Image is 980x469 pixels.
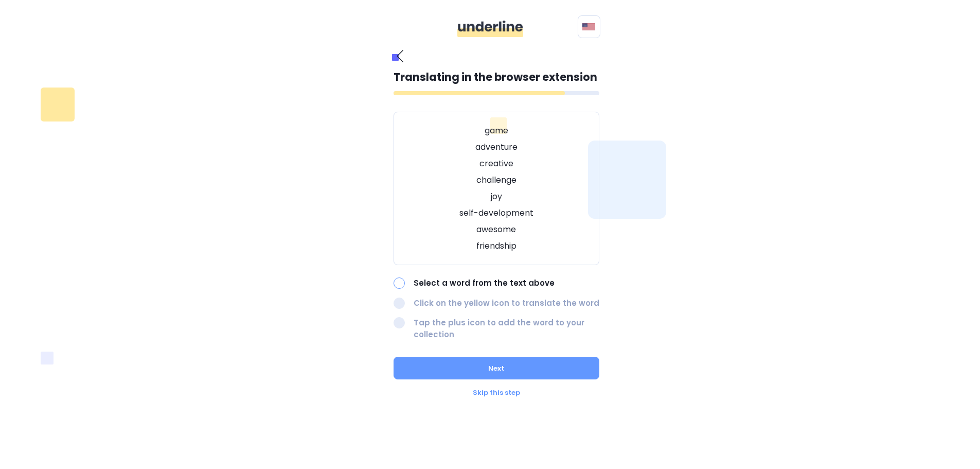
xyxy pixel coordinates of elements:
p: Click on the yellow icon to translate the word [414,298,599,309]
p: joy [406,190,586,203]
p: game [406,125,586,137]
p: Tap the plus icon to add the word to your collection [414,317,599,340]
p: Select a word from the text above [414,277,599,289]
p: friendship [406,240,586,252]
p: creative [406,158,586,170]
button: Next [394,357,599,379]
img: ddgMu+Zv+CXDCfumCWfsmuPlDdRfDDxAd9LAAAAAAElFTkSuQmCC [457,21,523,37]
p: awesome [406,223,586,236]
img: svg+xml;base64,PHN2ZyB4bWxucz0iaHR0cDovL3d3dy53My5vcmcvMjAwMC9zdmciIHhtbG5zOnhsaW5rPSJodHRwOi8vd3... [582,23,595,31]
p: challenge [406,174,586,186]
p: self-development [406,207,586,219]
div: Skip this step [394,388,599,398]
p: Translating in the browser extension [394,69,599,85]
p: adventure [406,141,586,153]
